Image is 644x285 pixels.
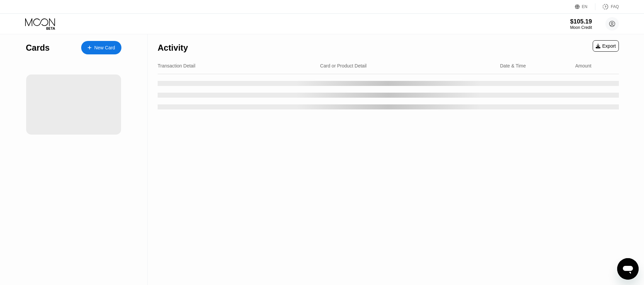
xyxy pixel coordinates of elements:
div: Moon Credit [570,25,592,30]
div: Cards [26,43,50,53]
div: EN [582,4,588,9]
div: FAQ [595,3,619,10]
div: Transaction Detail [158,63,195,68]
div: Export [593,40,619,52]
div: New Card [81,41,121,54]
div: Export [596,43,616,49]
div: FAQ [611,4,619,9]
div: Amount [575,63,591,68]
div: $105.19 [570,18,592,25]
div: $105.19Moon Credit [570,18,592,30]
div: Activity [158,43,188,53]
div: New Card [94,45,115,51]
div: Date & Time [500,63,526,68]
div: EN [575,3,595,10]
div: Card or Product Detail [320,63,367,68]
iframe: Button to launch messaging window [617,258,639,280]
